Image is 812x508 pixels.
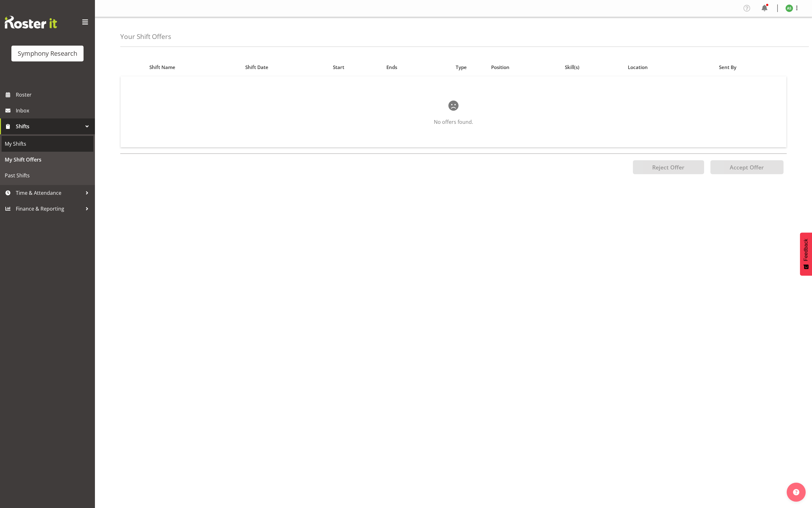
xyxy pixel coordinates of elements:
[2,152,93,168] a: My Shift Offers
[710,160,784,174] button: Accept Offer
[18,49,77,58] div: Symphony Research
[2,136,93,152] a: My Shifts
[719,64,736,71] span: Sent By
[456,64,467,71] span: Type
[141,118,766,126] p: No offers found.
[628,64,648,71] span: Location
[5,171,90,180] span: Past Shifts
[5,139,90,149] span: My Shifts
[386,64,397,71] span: Ends
[16,188,82,198] span: Time & Attendance
[120,33,171,40] h4: Your Shift Offers
[633,160,704,174] button: Reject Offer
[652,163,684,171] span: Reject Offer
[245,64,268,71] span: Shift Date
[16,106,92,115] span: Inbox
[16,90,92,99] span: Roster
[565,64,579,71] span: Skill(s)
[800,232,812,276] button: Feedback - Show survey
[491,64,509,71] span: Position
[16,122,82,131] span: Shifts
[16,204,82,213] span: Finance & Reporting
[5,16,57,29] img: Rosterit website logo
[2,168,93,183] a: Past Shifts
[5,155,90,164] span: My Shift Offers
[149,64,175,71] span: Shift Name
[730,163,764,171] span: Accept Offer
[333,64,344,71] span: Start
[785,4,793,12] img: ange-steiger11422.jpg
[803,239,809,261] span: Feedback
[793,489,799,495] img: help-xxl-2.png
